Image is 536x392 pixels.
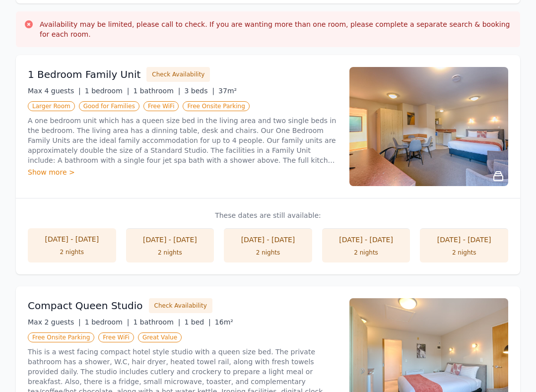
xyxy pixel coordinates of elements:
p: These dates are still available: [28,210,508,220]
span: 1 bedroom | [85,87,130,95]
span: Free Onsite Parking [183,101,249,111]
div: [DATE] - [DATE] [38,234,106,244]
div: [DATE] - [DATE] [136,235,204,245]
button: Check Availability [146,67,210,82]
div: [DATE] - [DATE] [234,235,302,245]
div: 2 nights [38,248,106,256]
div: [DATE] - [DATE] [332,235,401,245]
div: 2 nights [430,249,498,257]
span: Free WiFi [143,101,179,111]
span: 1 bathroom | [133,87,180,95]
div: [DATE] - [DATE] [430,235,498,245]
h3: Compact Queen Studio [28,299,143,313]
span: Max 4 guests | [28,87,81,95]
span: Free Onsite Parking [28,332,94,342]
span: Good for Families [79,101,139,111]
span: 3 beds | [184,87,214,95]
span: Larger Room [28,101,75,111]
span: 1 bedroom | [85,318,130,326]
h3: Availability may be limited, please call to check. If you are wanting more than one room, please ... [40,19,512,39]
span: Great Value [138,332,182,342]
div: 2 nights [332,249,401,257]
span: 1 bed | [184,318,210,326]
span: 37m² [218,87,237,95]
span: Free WiFi [98,332,134,342]
h3: 1 Bedroom Family Unit [28,67,140,81]
div: 2 nights [234,249,302,257]
div: 2 nights [136,249,204,257]
button: Check Availability [149,298,212,313]
p: A one bedroom unit which has a queen size bed in the living area and two single beds in the bedro... [28,116,337,165]
div: Show more > [28,167,337,177]
span: 16m² [215,318,233,326]
span: 1 bathroom | [133,318,180,326]
span: Max 2 guests | [28,318,81,326]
